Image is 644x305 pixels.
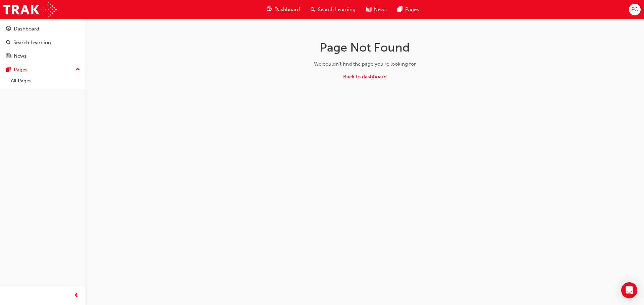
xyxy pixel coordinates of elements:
[14,25,39,33] div: Dashboard
[74,292,79,300] span: prev-icon
[405,6,419,13] span: Pages
[13,39,51,47] div: Search Learning
[631,6,638,13] span: PC
[374,6,387,13] span: News
[267,5,272,14] span: guage-icon
[3,50,83,62] a: News
[261,3,305,16] a: guage-iconDashboard
[3,21,83,64] button: DashboardSearch LearningNews
[6,40,11,46] span: search-icon
[3,36,83,49] a: Search Learning
[621,282,637,298] div: Open Intercom Messenger
[397,5,402,14] span: pages-icon
[6,67,11,73] span: pages-icon
[14,52,26,60] div: News
[366,5,371,14] span: news-icon
[3,64,83,76] button: Pages
[3,23,83,35] a: Dashboard
[305,3,361,16] a: search-iconSearch Learning
[274,6,300,13] span: Dashboard
[318,6,356,13] span: Search Learning
[75,65,80,74] span: up-icon
[311,5,315,14] span: search-icon
[6,26,11,32] span: guage-icon
[6,53,11,59] span: news-icon
[361,3,392,16] a: news-iconNews
[3,2,57,17] img: Trak
[259,60,471,68] div: We couldn't find the page you're looking for
[343,74,387,80] a: Back to dashboard
[259,40,471,55] h1: Page Not Found
[629,4,641,15] button: PC
[14,66,28,74] div: Pages
[392,3,424,16] a: pages-iconPages
[8,76,83,86] a: All Pages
